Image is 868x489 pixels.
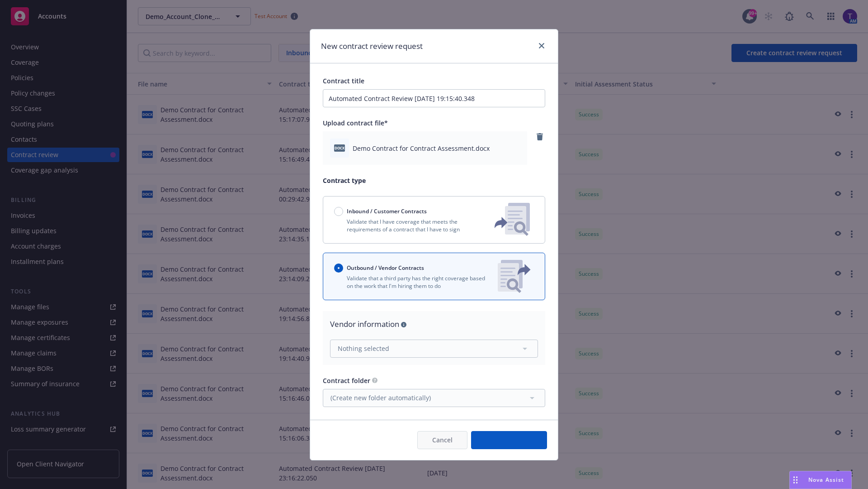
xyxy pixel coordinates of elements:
span: Outbound / Vendor Contracts [347,264,424,272]
p: Contract type [323,176,545,185]
button: Nova Assist [789,471,852,489]
h1: New contract review request [321,40,423,52]
span: Inbound / Customer Contracts [347,207,427,215]
button: (Create new folder automatically) [323,389,545,407]
span: Nothing selected [338,344,389,353]
span: Contract folder [323,376,370,385]
input: Inbound / Customer Contracts [334,207,343,216]
p: Validate that a third party has the right coverage based on the work that I'm hiring them to do [334,274,491,290]
button: Inbound / Customer ContractsValidate that I have coverage that meets the requirements of a contra... [323,196,545,244]
div: Drag to move [790,471,801,489]
a: remove [534,131,545,142]
span: Upload contract file* [323,119,388,127]
span: Create request [486,436,532,444]
span: Cancel [432,436,453,444]
button: Nothing selected [330,340,538,358]
p: Validate that I have coverage that meets the requirements of a contract that I have to sign [334,218,480,233]
input: Outbound / Vendor Contracts [334,264,343,273]
div: Vendor information [330,318,538,330]
input: Enter a title for this contract [323,89,545,107]
span: (Create new folder automatically) [330,393,431,403]
span: Demo Contract for Contract Assessment.docx [353,144,490,153]
span: Nova Assist [808,476,844,484]
a: close [536,40,547,51]
button: Create request [471,431,547,449]
span: Contract title [323,77,364,85]
button: Cancel [417,431,467,449]
button: Outbound / Vendor ContractsValidate that a third party has the right coverage based on the work t... [323,253,545,300]
span: docx [334,144,345,151]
